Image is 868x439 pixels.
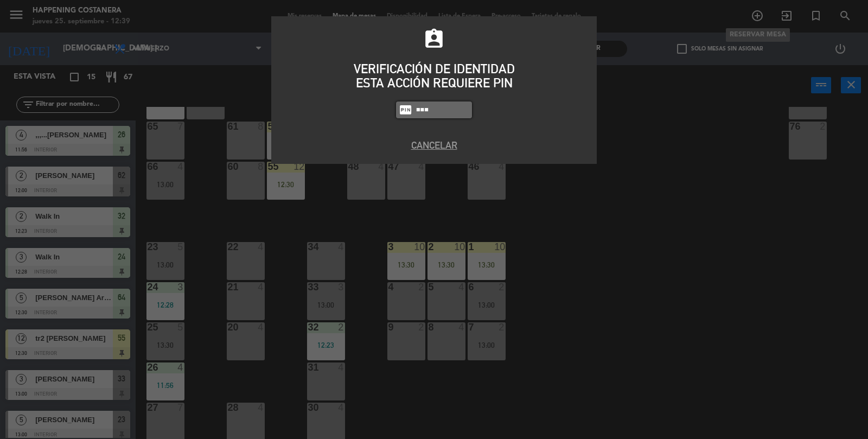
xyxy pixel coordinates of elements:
[279,138,589,152] button: Cancelar
[415,104,469,116] input: 1234
[279,76,589,90] div: ESTA ACCIÓN REQUIERE PIN
[279,62,589,76] div: VERIFICACIÓN DE IDENTIDAD
[399,103,412,117] i: fiber_pin
[423,28,445,50] i: assignment_ind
